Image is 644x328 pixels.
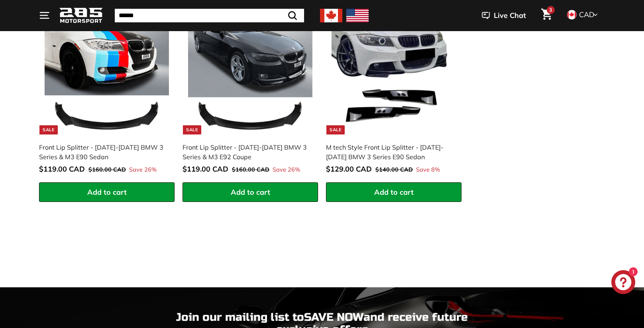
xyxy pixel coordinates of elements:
button: Add to cart [183,182,318,202]
span: Save 8% [416,166,440,174]
strong: SAVE NOW [304,310,363,324]
div: M tech Style Front Lip Splitter - [DATE]-[DATE] BMW 3 Series E90 Sedan [326,142,454,162]
span: $119.00 CAD [183,164,228,174]
input: Search [115,9,304,22]
button: Add to cart [39,182,175,202]
span: $160.00 CAD [232,166,269,173]
span: Add to cart [231,188,270,197]
a: Cart [536,2,557,29]
div: Sale [183,125,201,134]
span: 3 [549,7,552,13]
span: $119.00 CAD [39,164,85,174]
span: Add to cart [374,188,414,197]
span: $129.00 CAD [326,164,372,174]
button: Add to cart [326,182,461,202]
span: Live Chat [494,10,526,21]
img: bmw 3 series front lip [332,10,456,134]
div: Front Lip Splitter - [DATE]-[DATE] BMW 3 Series & M3 E92 Coupe [183,142,310,162]
span: Save 26% [273,166,300,174]
span: $160.00 CAD [88,166,126,173]
div: Sale [39,125,58,134]
a: Sale Front Lip Splitter - [DATE]-[DATE] BMW 3 Series & M3 E92 Coupe Save 26% [183,4,318,182]
button: Live Chat [471,6,536,26]
div: Sale [326,125,345,134]
a: Sale Front Lip Splitter - [DATE]-[DATE] BMW 3 Series & M3 E90 Sedan Save 26% [39,4,175,182]
span: CAD [579,10,594,19]
div: Front Lip Splitter - [DATE]-[DATE] BMW 3 Series & M3 E90 Sedan [39,142,167,162]
span: Save 26% [129,166,157,174]
inbox-online-store-chat: Shopify online store chat [609,270,638,296]
img: Logo_285_Motorsport_areodynamics_components [59,6,103,25]
span: $140.00 CAD [375,166,413,173]
a: Sale bmw 3 series front lip M tech Style Front Lip Splitter - [DATE]-[DATE] BMW 3 Series E90 Seda... [326,4,461,182]
span: Add to cart [87,188,127,197]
